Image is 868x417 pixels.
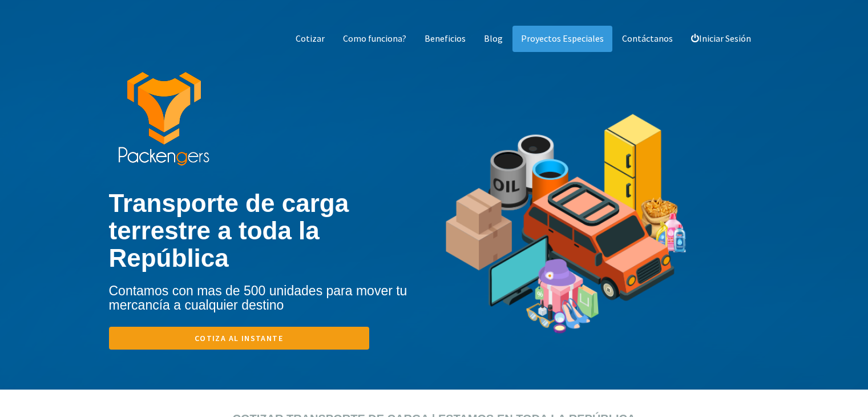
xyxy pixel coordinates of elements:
[109,327,369,350] a: Cotiza al instante
[118,72,210,167] img: packengers
[512,26,612,52] a: Proyectos Especiales
[334,26,415,52] a: Como funciona?
[109,189,349,272] b: Transporte de carga terrestre a toda la República
[613,26,681,52] a: Contáctanos
[287,26,333,52] a: Cotizar
[475,26,511,52] a: Blog
[416,26,474,52] a: Beneficios
[109,284,434,313] h4: Contamos con mas de 500 unidades para mover tu mercancía a cualquier destino
[9,390,859,401] div: click para cotizar
[683,26,760,52] a: Iniciar Sesión
[443,75,689,390] img: tipos de mercancia de transporte de carga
